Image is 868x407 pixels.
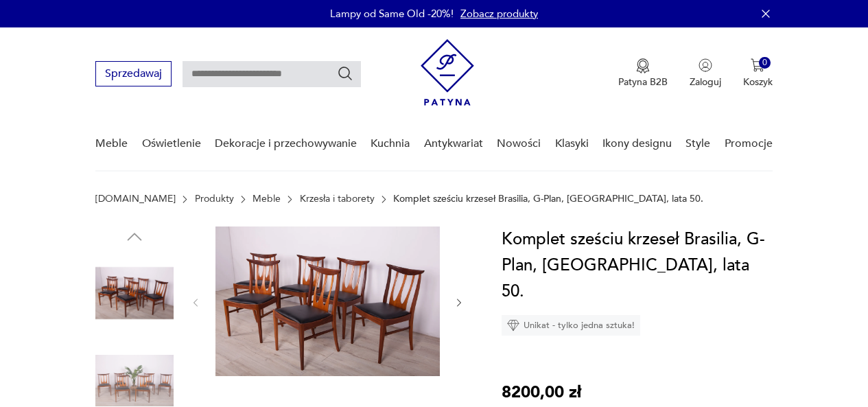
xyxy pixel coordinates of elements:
[602,117,672,170] a: Ikony designu
[743,75,773,89] p: Koszyk
[424,117,483,170] a: Antykwariat
[215,226,440,376] img: Zdjęcie produktu Komplet sześciu krzeseł Brasilia, G-Plan, Wielka Brytania, lata 50.
[618,58,668,89] button: Patyna B2B
[460,7,538,21] a: Zobacz produkty
[690,75,721,89] p: Zaloguj
[502,226,773,305] h1: Komplet sześciu krzeseł Brasilia, G-Plan, [GEOGRAPHIC_DATA], lata 50.
[215,117,357,170] a: Dekoracje i przechowywanie
[502,380,581,406] p: 8200,00 zł
[95,70,172,80] a: Sprzedawaj
[618,75,668,89] p: Patyna B2B
[330,7,454,21] p: Lampy od Same Old -20%!
[685,117,710,170] a: Style
[337,65,353,82] button: Szukaj
[195,194,234,205] a: Produkty
[759,57,771,69] div: 0
[725,117,773,170] a: Promocje
[371,117,410,170] a: Kuchnia
[699,58,712,72] img: Ikonka użytkownika
[95,254,174,332] img: Zdjęcie produktu Komplet sześciu krzeseł Brasilia, G-Plan, Wielka Brytania, lata 50.
[507,319,519,332] img: Ikona diamentu
[393,194,703,205] p: Komplet sześciu krzeseł Brasilia, G-Plan, [GEOGRAPHIC_DATA], lata 50.
[300,194,375,205] a: Krzesła i taborety
[142,117,201,170] a: Oświetlenie
[690,58,721,89] button: Zaloguj
[502,315,640,336] div: Unikat - tylko jedna sztuka!
[751,58,764,72] img: Ikona koszyka
[95,61,172,86] button: Sprzedawaj
[421,39,474,106] img: Patyna - sklep z meblami i dekoracjami vintage
[636,58,650,73] img: Ikona medalu
[95,194,176,205] a: [DOMAIN_NAME]
[253,194,281,205] a: Meble
[555,117,589,170] a: Klasyki
[618,58,668,89] a: Ikona medaluPatyna B2B
[743,58,773,89] button: 0Koszyk
[497,117,541,170] a: Nowości
[95,117,128,170] a: Meble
